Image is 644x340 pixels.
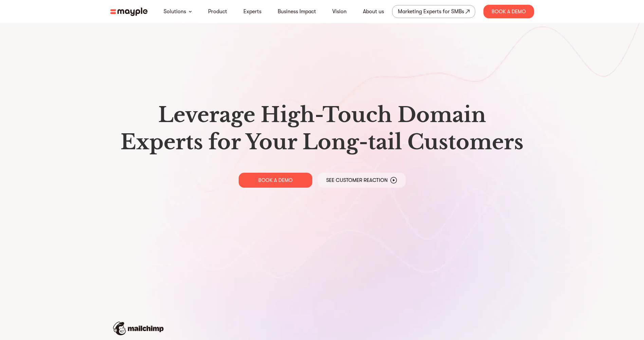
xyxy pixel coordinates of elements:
[278,7,316,16] a: Business Impact
[243,7,261,16] a: Experts
[326,177,388,184] p: See Customer Reaction
[363,7,384,16] a: About us
[392,5,475,18] a: Marketing Experts for SMBs
[239,173,312,188] a: BOOK A DEMO
[116,101,529,156] h1: Leverage High-Touch Domain Experts for Your Long-tail Customers
[258,177,293,184] p: BOOK A DEMO
[208,7,227,16] a: Product
[398,7,464,16] div: Marketing Experts for SMBs
[189,11,192,13] img: arrow-down
[318,173,406,188] a: See Customer Reaction
[164,7,186,16] a: Solutions
[110,7,148,16] img: mayple-logo
[483,5,534,18] div: Book A Demo
[332,7,347,16] a: Vision
[113,322,164,335] img: mailchimp-logo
